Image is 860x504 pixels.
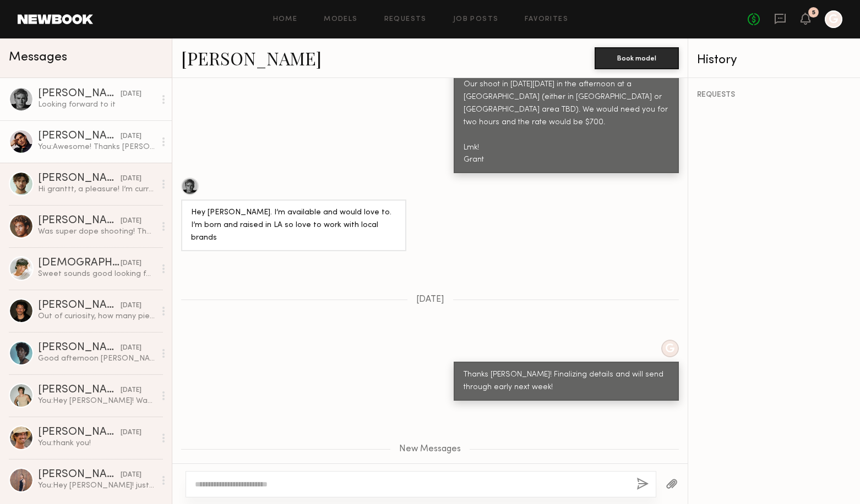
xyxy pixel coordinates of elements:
div: [DEMOGRAPHIC_DATA][PERSON_NAME] [38,258,121,269]
div: [PERSON_NAME] [38,427,121,438]
div: You: Awesome! Thanks [PERSON_NAME]. Finalizing a location in [GEOGRAPHIC_DATA] and will send deta... [38,142,155,152]
div: Thanks [PERSON_NAME]! Finalizing details and will send through early next week! [464,369,669,394]
a: [PERSON_NAME] [181,46,322,70]
div: [DATE] [121,258,141,269]
div: [DATE] [121,428,141,438]
div: Looking forward to it [38,99,155,110]
div: [PERSON_NAME] [38,342,121,353]
a: Favorites [525,16,568,23]
span: Messages [9,51,67,64]
a: Models [324,16,357,23]
div: REQUESTS [697,91,851,99]
div: [PERSON_NAME] [38,215,121,226]
div: Hey [PERSON_NAME]. I’m available and would love to. I’m born and raised in LA so love to work wit... [191,207,396,245]
div: You: Hey [PERSON_NAME]! just checking in on this? [38,480,155,491]
div: [DATE] [121,385,141,396]
div: Sweet sounds good looking forward!! [38,269,155,279]
div: [PERSON_NAME] [38,300,121,311]
div: Hey [PERSON_NAME]! It’s Grant here from Uncle Purl. We’re a new LA based knitwear brand. We have ... [464,15,669,167]
div: You: Hey [PERSON_NAME]! Wanted to send you some Summer pieces, pinged you on i g . LMK! [38,396,155,406]
a: Home [273,16,298,23]
a: G [825,10,842,28]
div: Out of curiosity, how many pieces would you be gifting? [38,311,155,322]
div: [DATE] [121,470,141,480]
div: [PERSON_NAME] [38,385,121,396]
div: Hi granttt, a pleasure! I’m currently planning to go to [GEOGRAPHIC_DATA] to do some work next month [38,184,155,195]
div: [DATE] [121,131,141,142]
span: [DATE] [416,295,444,304]
div: [DATE] [121,301,141,311]
div: 5 [812,10,815,16]
div: [DATE] [121,216,141,226]
div: Good afternoon [PERSON_NAME], thank you for reaching out. I am impressed by the vintage designs o... [38,353,155,364]
div: History [697,54,851,67]
div: [PERSON_NAME] [38,173,121,184]
div: [DATE] [121,89,141,99]
a: Requests [384,16,427,23]
button: Book model [595,47,679,69]
div: [DATE] [121,174,141,184]
div: You: thank you! [38,438,155,448]
div: [PERSON_NAME] [38,469,121,480]
div: Was super dope shooting! Thanks for having me! [38,226,155,237]
div: [PERSON_NAME] [38,88,121,99]
a: Book model [595,53,679,62]
span: New Messages [399,445,461,454]
div: [PERSON_NAME] [38,131,121,142]
div: [DATE] [121,343,141,353]
a: Job Posts [453,16,499,23]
